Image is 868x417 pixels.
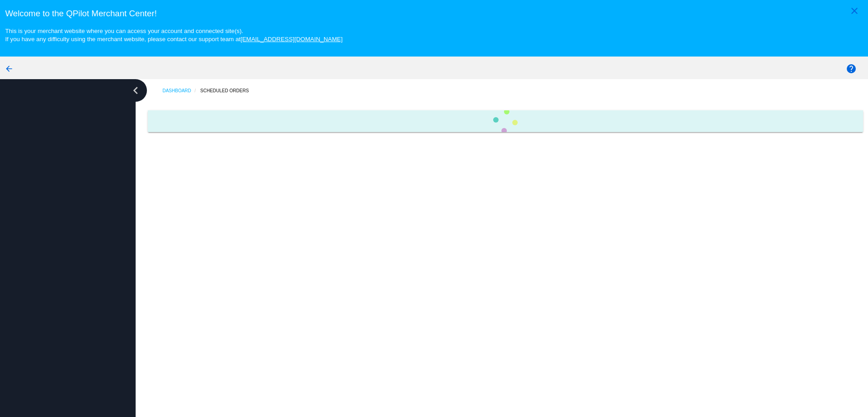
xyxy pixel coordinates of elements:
[200,84,257,98] a: Scheduled Orders
[4,63,14,74] mat-icon: arrow_back
[5,9,863,19] h3: Welcome to the QPilot Merchant Center!
[846,63,857,74] mat-icon: help
[849,5,860,16] mat-icon: close
[5,28,342,43] small: This is your merchant website where you can access your account and connected site(s). If you hav...
[162,84,200,98] a: Dashboard
[241,36,343,43] a: [EMAIL_ADDRESS][DOMAIN_NAME]
[128,83,143,98] i: chevron_left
